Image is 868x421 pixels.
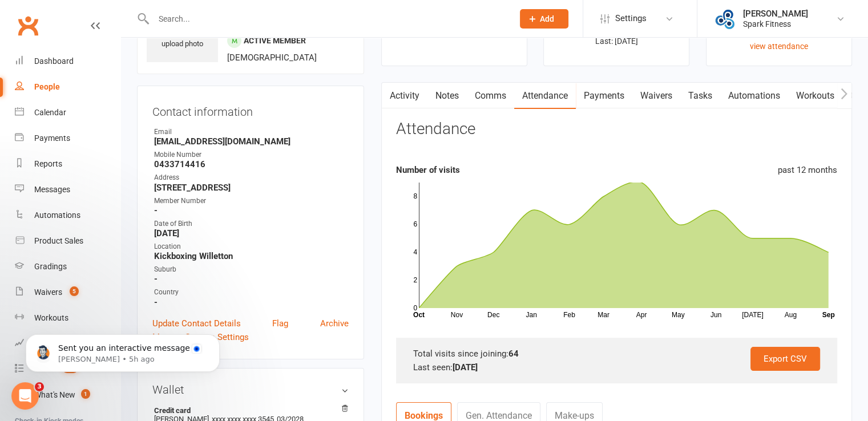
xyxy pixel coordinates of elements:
[154,241,349,252] div: Location
[154,264,349,275] div: Suburb
[680,83,720,109] a: Tasks
[227,52,317,63] span: [DEMOGRAPHIC_DATA]
[34,82,60,91] div: People
[396,120,475,138] h3: Attendance
[154,127,349,137] div: Email
[34,133,70,143] div: Payments
[154,287,349,298] div: Country
[15,151,120,177] a: Reports
[154,228,349,238] strong: [DATE]
[743,19,808,29] div: Spark Fitness
[81,389,90,399] span: 1
[750,347,820,371] a: Export CSV
[154,172,349,183] div: Address
[15,48,120,74] a: Dashboard
[413,361,820,374] div: Last seen:
[154,274,349,284] strong: -
[14,11,42,40] a: Clubworx
[514,83,576,109] a: Attendance
[9,310,237,390] iframe: Intercom notifications message
[743,9,808,19] div: [PERSON_NAME]
[34,159,62,168] div: Reports
[576,83,632,109] a: Payments
[467,83,514,109] a: Comms
[152,383,349,396] h3: Wallet
[15,203,120,228] a: Automations
[154,251,349,261] strong: Kickboxing Willetton
[154,183,349,193] strong: [STREET_ADDRESS]
[34,211,80,220] div: Automations
[154,196,349,207] div: Member Number
[15,228,120,254] a: Product Sales
[154,406,343,415] strong: Credit card
[15,126,120,151] a: Payments
[35,382,44,391] span: 3
[154,218,349,229] div: Date of Birth
[427,83,467,109] a: Notes
[11,382,39,410] iframe: Intercom live chat
[34,288,62,297] div: Waivers
[154,297,349,307] strong: -
[15,100,120,126] a: Calendar
[70,286,79,296] span: 5
[34,108,66,117] div: Calendar
[413,347,820,361] div: Total visits since joining:
[382,83,427,109] a: Activity
[15,280,120,305] a: Waivers 5
[720,83,788,109] a: Automations
[15,305,120,331] a: Workouts
[540,14,554,23] span: Add
[150,11,505,27] input: Search...
[508,349,519,359] strong: 64
[152,101,349,118] h3: Contact information
[520,9,568,29] button: Add
[34,236,83,245] div: Product Sales
[750,42,808,51] a: view attendance
[154,159,349,169] strong: 0433714416
[34,390,75,399] div: What's New
[615,6,647,31] span: Settings
[154,205,349,216] strong: -
[15,254,120,280] a: Gradings
[34,262,67,271] div: Gradings
[272,317,288,330] a: Flag
[714,7,737,30] img: thumb_image1643853315.png
[34,56,74,66] div: Dashboard
[244,36,306,45] span: Active member
[632,83,680,109] a: Waivers
[453,362,478,373] strong: [DATE]
[320,317,349,330] a: Archive
[396,165,460,175] strong: Number of visits
[15,177,120,203] a: Messages
[15,74,120,100] a: People
[788,83,842,109] a: Workouts
[778,163,837,177] div: past 12 months
[15,382,120,408] a: What's New1
[34,185,70,194] div: Messages
[154,149,349,160] div: Mobile Number
[154,136,349,147] strong: [EMAIL_ADDRESS][DOMAIN_NAME]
